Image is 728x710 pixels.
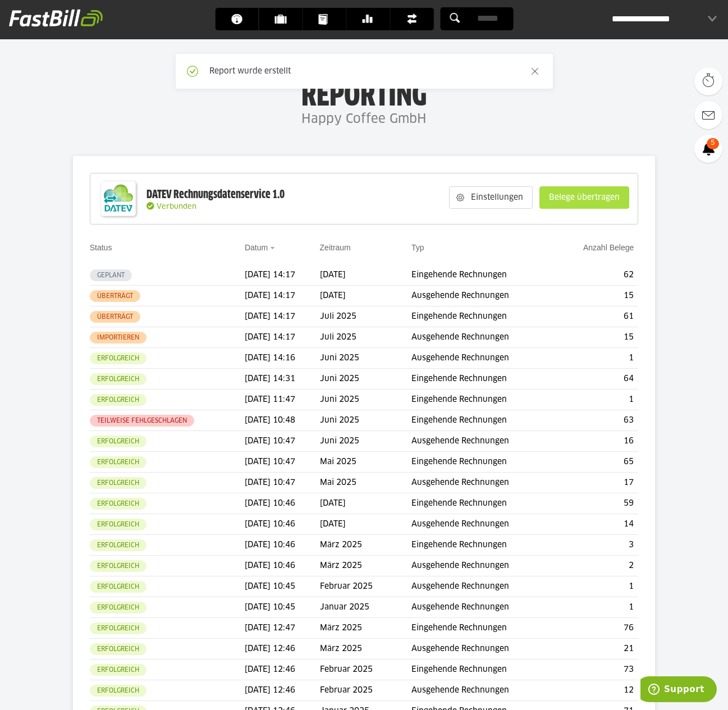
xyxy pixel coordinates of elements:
td: 76 [556,618,638,639]
td: Februar 2025 [320,659,411,680]
td: Eingehende Rechnungen [411,535,556,556]
td: Eingehende Rechnungen [411,390,556,410]
td: Ausgehende Rechnungen [411,680,556,701]
a: Finanzen [390,8,433,30]
td: [DATE] 14:17 [245,286,320,306]
td: Eingehende Rechnungen [411,452,556,473]
sl-badge: Erfolgreich [90,498,146,510]
td: [DATE] 12:47 [245,618,320,639]
td: 17 [556,473,638,493]
sl-badge: Erfolgreich [90,436,146,447]
td: [DATE] 14:31 [245,369,320,390]
td: 63 [556,410,638,431]
td: [DATE] [320,514,411,535]
td: [DATE] 14:17 [245,306,320,327]
td: Ausgehende Rechnungen [411,597,556,618]
td: Ausgehende Rechnungen [411,348,556,369]
td: [DATE] 14:17 [245,265,320,286]
td: Eingehende Rechnungen [411,659,556,680]
td: 1 [556,576,638,597]
sl-badge: Erfolgreich [90,581,146,593]
span: Kunden [274,8,293,30]
sl-badge: Überträgt [90,290,140,302]
td: 21 [556,639,638,659]
td: 16 [556,431,638,452]
sl-badge: Teilweise fehlgeschlagen [90,415,194,427]
sl-badge: Erfolgreich [90,643,146,655]
td: 2 [556,556,638,576]
td: 73 [556,659,638,680]
td: 62 [556,265,638,286]
td: Ausgehende Rechnungen [411,431,556,452]
td: Juni 2025 [320,431,411,452]
a: Status [90,243,112,252]
td: [DATE] 10:45 [245,576,320,597]
td: 1 [556,348,638,369]
td: 3 [556,535,638,556]
td: 59 [556,493,638,514]
sl-badge: Erfolgreich [90,477,146,489]
td: 61 [556,306,638,327]
td: Ausgehende Rechnungen [411,514,556,535]
span: Dashboard [231,8,249,30]
td: März 2025 [320,535,411,556]
sl-badge: Erfolgreich [90,519,146,530]
td: März 2025 [320,618,411,639]
td: Mai 2025 [320,452,411,473]
td: 15 [556,327,638,348]
div: DATEV Rechnungsdatenservice 1.0 [146,187,285,202]
sl-badge: Erfolgreich [90,373,146,385]
a: Typ [411,243,424,252]
td: Ausgehende Rechnungen [411,473,556,493]
td: [DATE] 14:16 [245,348,320,369]
td: Juni 2025 [320,390,411,410]
a: 5 [694,135,722,163]
span: Finanzen [406,8,424,30]
td: 12 [556,680,638,701]
td: Ausgehende Rechnungen [411,639,556,659]
sl-button: Einstellungen [449,186,533,209]
td: [DATE] 10:48 [245,410,320,431]
td: Eingehende Rechnungen [411,265,556,286]
sl-badge: Erfolgreich [90,685,146,697]
sl-badge: Erfolgreich [90,560,146,572]
a: Dashboard [215,8,258,30]
sl-badge: Erfolgreich [90,352,146,364]
td: März 2025 [320,556,411,576]
sl-badge: Erfolgreich [90,664,146,676]
td: [DATE] 10:46 [245,514,320,535]
td: [DATE] [320,493,411,514]
td: Ausgehende Rechnungen [411,327,556,348]
td: [DATE] 14:17 [245,327,320,348]
td: [DATE] [320,265,411,286]
td: 1 [556,597,638,618]
td: [DATE] 12:46 [245,639,320,659]
td: Juni 2025 [320,348,411,369]
td: [DATE] 10:46 [245,535,320,556]
img: DATEV-Datenservice Logo [96,176,141,221]
sl-button: Belege übertragen [539,186,629,209]
td: Mai 2025 [320,473,411,493]
td: [DATE] 10:46 [245,556,320,576]
td: Februar 2025 [320,576,411,597]
sl-badge: Erfolgreich [90,394,146,406]
td: Ausgehende Rechnungen [411,576,556,597]
sl-badge: Erfolgreich [90,456,146,468]
td: Eingehende Rechnungen [411,306,556,327]
td: Juni 2025 [320,410,411,431]
sl-badge: Erfolgreich [90,622,146,634]
td: Ausgehende Rechnungen [411,556,556,576]
sl-badge: Erfolgreich [90,539,146,551]
td: Juli 2025 [320,327,411,348]
td: 1 [556,390,638,410]
sl-badge: Importieren [90,332,146,343]
a: Dokumente [303,8,346,30]
td: 64 [556,369,638,390]
img: fastbill_logo_white.png [9,9,103,27]
td: 15 [556,286,638,306]
img: sort_desc.gif [270,247,277,249]
a: Anzahl Belege [583,243,634,252]
td: Eingehende Rechnungen [411,369,556,390]
span: Dokumente [318,8,337,30]
a: Datum [245,243,268,252]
